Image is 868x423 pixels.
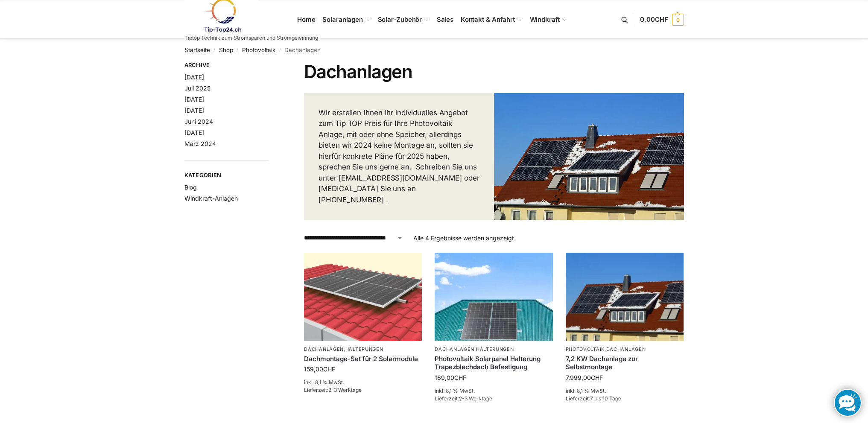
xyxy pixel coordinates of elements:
[184,85,210,92] a: Juli 2025
[304,253,422,341] img: Halterung Solarpaneele Ziegeldach
[323,365,335,373] span: CHF
[184,35,318,41] p: Tiptop Technik zum Stromsparen und Stromgewinnung
[526,0,571,39] a: Windkraft
[640,7,684,32] a: 0,00CHF 0
[435,355,552,371] a: Photovoltaik Solarpanel Halterung Trapezblechdach Befestigung
[319,108,479,206] p: Wir erstellen Ihnen Ihr individuelles Angebot zum Tip TOP Preis für Ihre Photovoltaik Anlage, mit...
[437,15,454,23] span: Sales
[494,93,684,220] img: Solar Dachanlage 6,5 KW
[304,379,422,386] p: inkl. 8,1 % MwSt.
[304,355,422,363] a: Dachmontage-Set für 2 Solarmodule
[184,39,684,61] nav: Breadcrumb
[435,395,492,402] span: Lieferzeit:
[219,47,233,53] a: Shop
[566,374,603,381] bdi: 7.999,00
[461,15,515,23] span: Kontakt & Anfahrt
[433,0,457,39] a: Sales
[184,171,269,180] span: Kategorien
[233,47,242,54] span: /
[304,365,335,373] bdi: 159,00
[184,61,269,70] span: Archive
[566,346,605,352] a: Photovoltaik
[345,346,383,352] a: Halterungen
[413,233,514,242] p: Alle 4 Ergebnisse werden angezeigt
[435,253,552,341] img: Trapezdach Halterung
[566,387,684,395] p: inkl. 8,1 % MwSt.
[242,47,275,53] a: Photovoltaik
[378,15,422,23] span: Solar-Zubehör
[304,233,403,242] select: Shop-Reihenfolge
[184,73,204,81] a: [DATE]
[459,395,492,402] span: 2-3 Werktage
[454,374,466,381] span: CHF
[184,107,204,114] a: [DATE]
[328,387,362,393] span: 2-3 Werktage
[275,47,284,54] span: /
[304,61,684,82] h1: Dachanlagen
[590,395,621,402] span: 7 bis 10 Tage
[566,253,684,341] img: Solar Dachanlage 6,5 KW
[435,346,474,352] a: Dachanlagen
[566,346,684,353] p: ,
[322,15,363,23] span: Solaranlagen
[435,346,552,353] p: ,
[374,0,433,39] a: Solar-Zubehör
[184,129,204,136] a: [DATE]
[304,346,422,353] p: ,
[184,195,238,202] a: Windkraft-Anlagen
[184,47,210,53] a: Startseite
[672,14,684,26] span: 0
[184,118,213,125] a: Juni 2024
[640,15,668,23] span: 0,00
[210,47,219,54] span: /
[655,15,668,23] span: CHF
[566,395,621,402] span: Lieferzeit:
[319,0,374,39] a: Solaranlagen
[184,184,197,191] a: Blog
[184,96,204,103] a: [DATE]
[435,374,466,381] bdi: 169,00
[304,346,344,352] a: Dachanlagen
[566,355,684,371] a: 7,2 KW Dachanlage zur Selbstmontage
[591,374,603,381] span: CHF
[530,15,560,23] span: Windkraft
[606,346,646,352] a: Dachanlagen
[457,0,526,39] a: Kontakt & Anfahrt
[184,140,216,147] a: März 2024
[476,346,514,352] a: Halterungen
[435,387,552,395] p: inkl. 8,1 % MwSt.
[304,387,362,393] span: Lieferzeit:
[269,61,274,71] button: Close filters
